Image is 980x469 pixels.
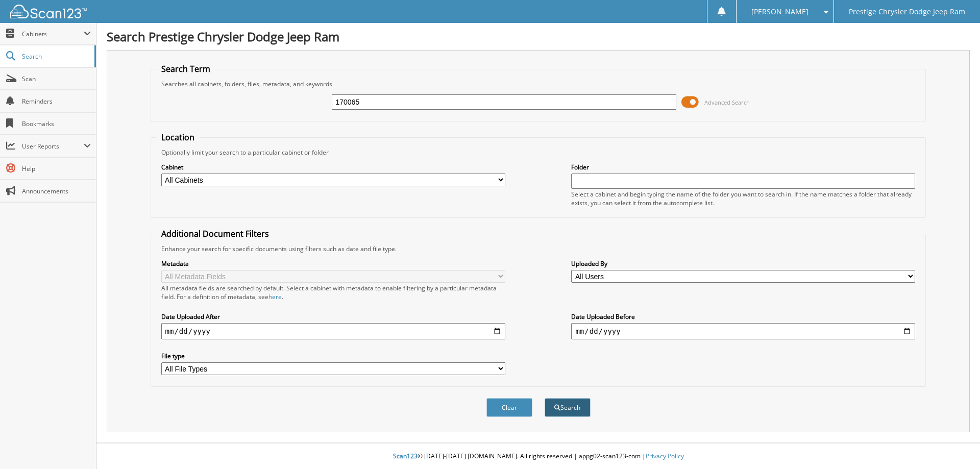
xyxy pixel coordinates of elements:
[161,163,505,171] label: Cabinet
[571,312,915,321] label: Date Uploaded Before
[107,28,970,45] h1: Search Prestige Chrysler Dodge Jeep Ram
[156,63,215,75] legend: Search Term
[751,9,808,15] span: [PERSON_NAME]
[156,148,921,157] div: Optionally limit your search to a particular cabinet or folder
[156,80,921,88] div: Searches all cabinets, folders, files, metadata, and keywords
[22,142,84,151] span: User Reports
[571,259,915,268] label: Uploaded By
[161,323,505,339] input: start
[268,292,282,301] a: here
[22,164,91,173] span: Help
[96,444,980,469] div: © [DATE]-[DATE] [DOMAIN_NAME]. All rights reserved | appg02-scan123-com |
[22,75,91,83] span: Scan
[156,244,921,253] div: Enhance your search for specific documents using filters such as date and file type.
[22,119,91,128] span: Bookmarks
[10,5,87,18] img: scan123-logo-white.svg
[393,452,418,460] span: Scan123
[156,228,274,239] legend: Additional Document Filters
[646,452,684,460] a: Privacy Policy
[22,52,89,61] span: Search
[22,30,84,38] span: Cabinets
[929,420,980,469] iframe: Chat Widget
[22,187,91,195] span: Announcements
[156,132,200,143] legend: Location
[849,9,965,15] span: Prestige Chrysler Dodge Jeep Ram
[486,398,532,417] button: Clear
[704,98,750,106] span: Advanced Search
[571,163,915,171] label: Folder
[571,190,915,207] div: Select a cabinet and begin typing the name of the folder you want to search in. If the name match...
[161,352,505,360] label: File type
[161,284,505,301] div: All metadata fields are searched by default. Select a cabinet with metadata to enable filtering b...
[571,323,915,339] input: end
[545,398,591,417] button: Search
[22,97,91,106] span: Reminders
[161,312,505,321] label: Date Uploaded After
[161,259,505,268] label: Metadata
